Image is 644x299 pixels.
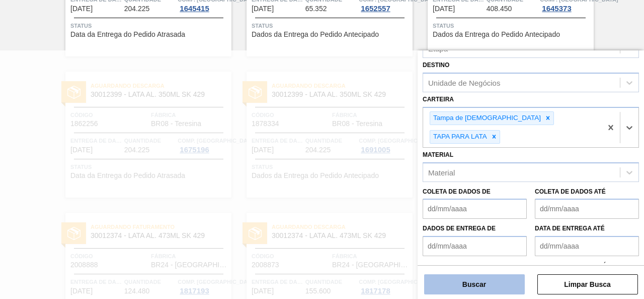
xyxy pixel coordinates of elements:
font: Material [428,168,455,176]
font: Destino [423,62,449,69]
span: Dados da Entrega do Pedido Antecipado [433,31,560,38]
span: 10/12/2024 [70,5,93,13]
font: Data de Entrega até [535,225,605,232]
font: Unidade de Negócios [428,79,500,87]
font: Dados da Entrega do Pedido Antecipado [252,30,379,38]
font: [DATE] [70,5,93,13]
font: Hora de entrega até [535,262,606,269]
font: [DATE] [433,5,455,13]
font: Status [252,23,273,29]
font: 204.225 [124,5,150,13]
span: 27/12/2024 [252,5,274,13]
font: Hora de entrega de [423,262,491,269]
font: 1652557 [361,4,390,13]
font: TAPA PARA LATA [433,133,487,140]
font: Status [70,23,92,29]
font: 65.352 [305,5,327,13]
font: 1645415 [180,4,209,13]
span: 31/12/2024 [433,5,455,13]
span: Status [70,21,229,31]
span: Status [252,21,410,31]
font: Dados da Entrega do Pedido Antecipado [433,30,560,38]
input: dd/mm/aaaa [535,199,639,219]
font: Coleta de dados até [535,188,606,195]
font: Tampa de [DEMOGRAPHIC_DATA] [433,114,541,122]
font: Dados de Entrega de [423,225,496,232]
font: 1645373 [542,4,571,13]
font: Material [423,151,453,158]
input: dd/mm/aaaa [423,199,527,219]
font: [DATE] [252,5,274,13]
span: Data da Entrega do Pedido Atrasada [70,31,185,38]
font: Status [433,23,454,29]
font: 408.450 [487,5,512,13]
font: Coleta de dados de [423,188,491,195]
font: Carteira [423,96,454,103]
input: dd/mm/aaaa [535,236,639,256]
span: Status [433,21,591,31]
span: Dados da Entrega do Pedido Antecipado [252,31,379,38]
font: Data da Entrega do Pedido Atrasada [70,30,185,38]
input: dd/mm/aaaa [423,236,527,256]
